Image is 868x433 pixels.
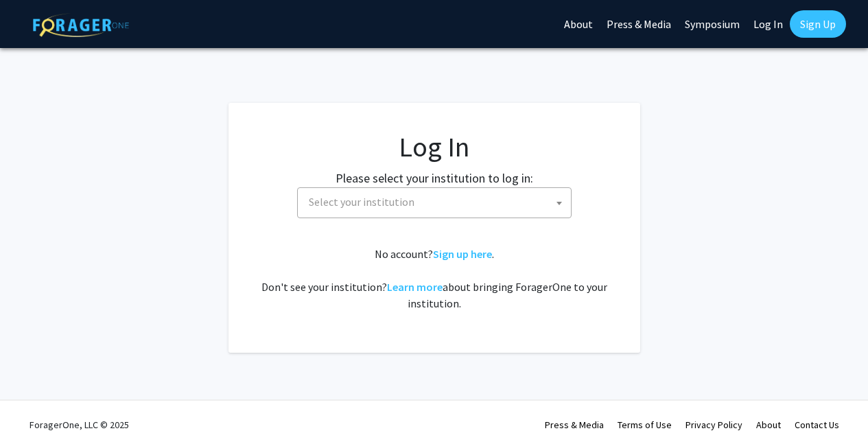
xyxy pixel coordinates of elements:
label: Please select your institution to log in: [336,169,533,187]
img: ForagerOne Logo [33,13,129,37]
span: Select your institution [297,187,572,218]
a: Sign up here [433,247,492,261]
a: About [756,419,781,431]
span: Select your institution [309,195,414,209]
span: Select your institution [303,188,571,216]
h1: Log In [256,130,613,163]
a: Contact Us [795,419,839,431]
a: Sign Up [790,10,846,38]
a: Learn more about bringing ForagerOne to your institution [387,280,443,294]
a: Privacy Policy [685,419,742,431]
div: No account? . Don't see your institution? about bringing ForagerOne to your institution. [256,246,613,312]
a: Terms of Use [618,419,672,431]
a: Press & Media [545,419,604,431]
